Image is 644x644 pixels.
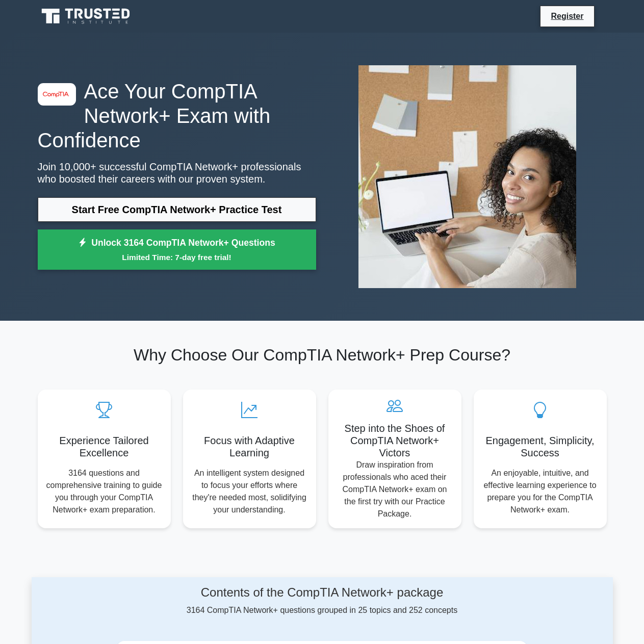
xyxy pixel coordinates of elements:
[116,585,528,616] div: 3164 CompTIA Network+ questions grouped in 25 topics and 252 concepts
[337,422,453,459] h5: Step into the Shoes of CompTIA Network+ Victors
[482,467,599,516] p: An enjoyable, intuitive, and effective learning experience to prepare you for the CompTIA Network...
[38,161,316,185] p: Join 10,000+ successful CompTIA Network+ professionals who boosted their careers with our proven ...
[46,434,163,459] h5: Experience Tailored Excellence
[337,459,453,520] p: Draw inspiration from professionals who aced their CompTIA Network+ exam on the first try with ou...
[482,434,599,459] h5: Engagement, Simplicity, Success
[38,79,316,152] h1: Ace Your CompTIA Network+ Exam with Confidence
[46,467,163,516] p: 3164 questions and comprehensive training to guide you through your CompTIA Network+ exam prepara...
[545,10,589,22] a: Register
[38,229,316,270] a: Unlock 3164 CompTIA Network+ QuestionsLimited Time: 7-day free trial!
[38,345,607,365] h2: Why Choose Our CompTIA Network+ Prep Course?
[191,467,308,516] p: An intelligent system designed to focus your efforts where they're needed most, solidifying your ...
[191,434,308,459] h5: Focus with Adaptive Learning
[116,585,528,600] h4: Contents of the CompTIA Network+ package
[50,251,303,263] small: Limited Time: 7-day free trial!
[38,197,316,222] a: Start Free CompTIA Network+ Practice Test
